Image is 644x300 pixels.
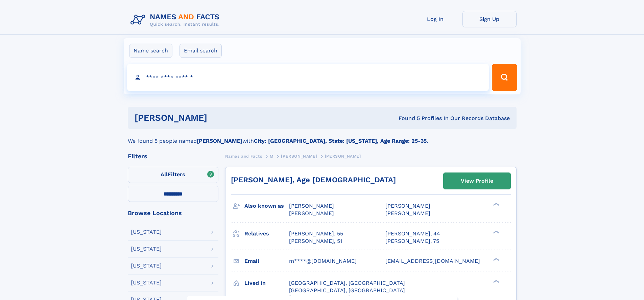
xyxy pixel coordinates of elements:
[385,210,430,216] span: [PERSON_NAME]
[129,44,172,58] label: Name search
[444,173,510,189] a: View Profile
[244,255,289,267] h3: Email
[289,230,343,237] a: [PERSON_NAME], 55
[270,152,273,160] a: M
[225,152,262,160] a: Names and Facts
[492,64,517,91] button: Search Button
[408,11,462,27] a: Log In
[385,230,440,237] a: [PERSON_NAME], 44
[127,64,489,91] input: search input
[289,280,405,286] span: [GEOGRAPHIC_DATA], [GEOGRAPHIC_DATA]
[161,171,168,178] span: All
[135,114,303,122] h1: [PERSON_NAME]
[128,11,225,29] img: Logo Names and Facts
[128,129,517,145] div: We found 5 people named with .
[244,200,289,212] h3: Also known as
[128,210,218,216] div: Browse Locations
[131,263,162,269] div: [US_STATE]
[289,237,342,245] a: [PERSON_NAME], 51
[180,44,222,58] label: Email search
[128,167,218,183] label: Filters
[281,154,317,159] span: [PERSON_NAME]
[254,138,427,144] b: City: [GEOGRAPHIC_DATA], State: [US_STATE], Age Range: 25-35
[385,237,439,245] a: [PERSON_NAME], 75
[325,154,361,159] span: [PERSON_NAME]
[289,203,334,209] span: [PERSON_NAME]
[131,229,162,235] div: [US_STATE]
[492,257,500,261] div: ❯
[303,115,510,122] div: Found 5 Profiles In Our Records Database
[128,153,218,159] div: Filters
[289,210,334,216] span: [PERSON_NAME]
[385,203,430,209] span: [PERSON_NAME]
[270,154,273,159] span: M
[462,11,517,27] a: Sign Up
[492,202,500,207] div: ❯
[289,287,405,294] span: [GEOGRAPHIC_DATA], [GEOGRAPHIC_DATA]
[197,138,242,144] b: [PERSON_NAME]
[131,246,162,252] div: [US_STATE]
[492,230,500,234] div: ❯
[244,228,289,239] h3: Relatives
[131,280,162,285] div: [US_STATE]
[492,279,500,283] div: ❯
[244,277,289,289] h3: Lived in
[231,176,396,184] a: [PERSON_NAME], Age [DEMOGRAPHIC_DATA]
[385,258,480,264] span: [EMAIL_ADDRESS][DOMAIN_NAME]
[461,173,493,189] div: View Profile
[281,152,317,160] a: [PERSON_NAME]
